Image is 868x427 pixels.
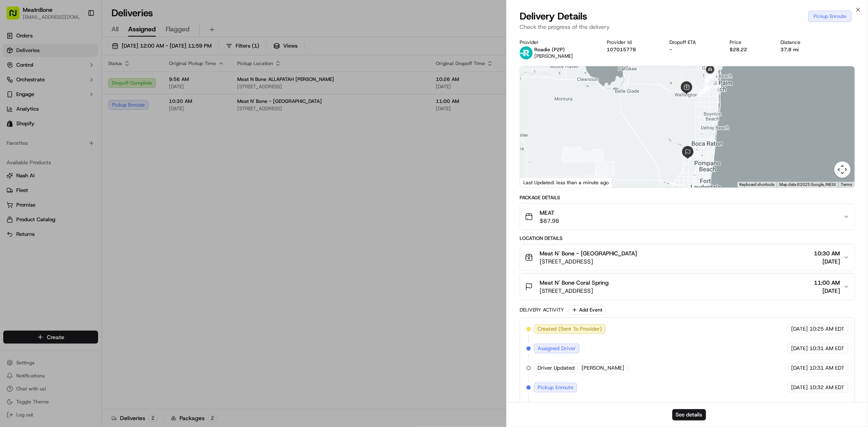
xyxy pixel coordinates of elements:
span: [DATE] [791,364,808,372]
div: Last Updated: less than a minute ago [520,177,612,187]
p: Check the progress of the delivery [520,23,855,31]
div: 6 [703,76,714,86]
button: Meat N' Bone - [GEOGRAPHIC_DATA][STREET_ADDRESS]10:30 AM[DATE] [520,244,855,270]
span: [DATE] [791,325,808,333]
div: 38 [705,71,715,82]
img: roadie-logo-v2.jpg [520,46,533,59]
button: Meat N' Bone Coral Spring[STREET_ADDRESS]11:00 AM[DATE] [520,274,855,300]
button: MEAT$87.98 [520,204,855,230]
span: 11:00 AM [814,279,840,287]
div: 5 [703,81,714,92]
div: 1 [710,85,720,95]
button: Map camera controls [834,161,851,178]
span: Pickup Enroute [538,384,573,391]
button: Add Event [569,305,605,315]
span: [STREET_ADDRESS] [540,287,609,295]
div: - [670,46,717,53]
button: Keyboard shortcuts [739,182,774,187]
span: Assigned Driver [538,345,576,352]
div: Price [730,39,768,46]
span: Driver Updated [538,364,575,372]
span: 10:30 AM [814,249,840,257]
div: Distance [781,39,822,46]
div: Delivery Activity [520,307,564,313]
span: 10:31 AM EDT [809,345,844,352]
span: [PERSON_NAME] [582,364,624,372]
span: [DATE] [814,257,840,266]
span: $87.98 [540,217,559,225]
span: 10:32 AM EDT [809,384,844,391]
span: [DATE] [814,287,840,295]
span: Delivery Details [520,10,587,23]
div: Provider Id [607,39,657,46]
button: 107015778 [607,46,636,53]
div: $28.22 [730,46,768,53]
button: See details [672,409,706,420]
div: 37 [697,87,708,97]
a: Terms (opens in new tab) [841,182,852,187]
a: Open this area in Google Maps (opens a new window) [522,177,549,187]
div: Package Details [520,194,855,201]
div: Dropoff ETA [670,39,717,46]
span: [DATE] [791,345,808,352]
span: [DATE] [791,384,808,391]
span: [PERSON_NAME] [534,53,573,59]
span: Map data ©2025 Google, INEGI [779,182,836,187]
div: Provider [520,39,594,46]
span: 10:25 AM EDT [809,325,844,333]
div: 7 [704,73,715,84]
span: Meat N' Bone Coral Spring [540,279,609,287]
span: Created (Sent To Provider) [538,325,602,333]
div: Location Details [520,235,855,242]
span: 10:31 AM EDT [809,364,844,372]
span: MEAT [540,209,559,217]
div: 37.8 mi [781,46,822,53]
span: [STREET_ADDRESS] [540,257,637,266]
span: Meat N' Bone - [GEOGRAPHIC_DATA] [540,249,637,257]
img: Google [522,177,549,187]
p: Roadie (P2P) [534,46,573,53]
